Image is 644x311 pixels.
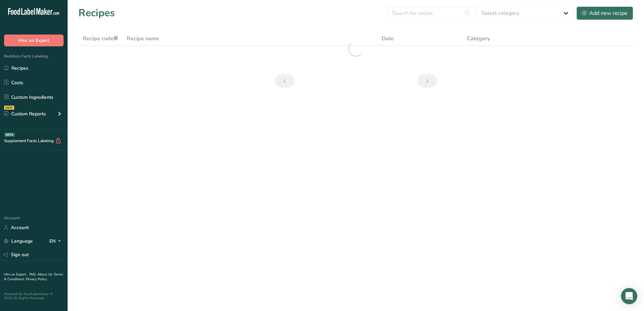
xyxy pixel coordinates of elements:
button: Hire an Expert [4,35,64,46]
a: Previous page [275,74,294,88]
div: Powered By FoodLabelMaker © 2025 All Rights Reserved [4,292,64,300]
div: NEW [4,106,14,110]
h1: Recipes [78,5,115,21]
input: Search for recipe [388,6,475,20]
div: Open Intercom Messenger [621,288,637,304]
a: FAQ . [29,272,38,277]
a: Next page [418,74,437,88]
div: Custom Reports [4,110,46,117]
a: Hire an Expert . [4,272,28,277]
a: Terms & Conditions . [4,272,63,282]
div: EN [49,237,64,245]
a: About Us . [38,272,54,277]
a: Privacy Policy [26,277,47,282]
a: Language [4,235,33,247]
div: BETA [4,133,15,137]
div: Add new recipe [582,9,627,17]
button: Add new recipe [576,6,633,20]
